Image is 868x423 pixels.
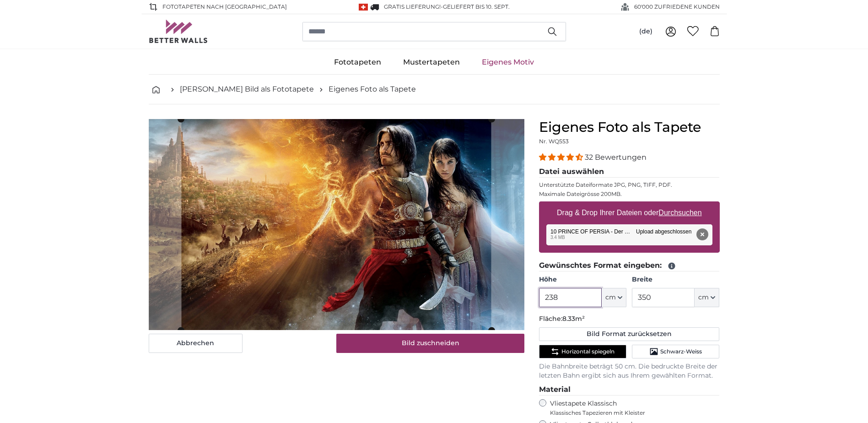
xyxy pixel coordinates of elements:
span: cm [605,293,616,302]
button: cm [695,288,719,307]
span: 32 Bewertungen [585,153,647,162]
img: Schweiz [359,4,368,11]
label: Drag & Drop Ihrer Dateien oder [553,204,706,222]
span: 8.33m² [562,315,585,323]
a: Fototapeten [323,50,392,74]
label: Breite [632,275,719,284]
a: Eigenes Foto als Tapete [329,84,416,95]
span: cm [698,293,709,302]
button: Schwarz-Weiss [632,345,719,358]
legend: Datei auswählen [539,166,720,178]
legend: Gewünschtes Format eingeben: [539,260,720,271]
span: Nr. WQ553 [539,138,569,145]
span: Klassisches Tapezieren mit Kleister [550,409,712,417]
a: Eigenes Motiv [471,50,545,74]
h1: Eigenes Foto als Tapete [539,119,720,136]
span: 4.31 stars [539,153,585,162]
img: Betterwalls [149,20,208,43]
span: 60'000 ZUFRIEDENE KUNDEN [634,3,720,11]
a: Mustertapeten [392,50,471,74]
a: [PERSON_NAME] Bild als Fototapete [180,84,314,95]
span: - [441,3,510,10]
p: Fläche: [539,315,720,324]
nav: breadcrumbs [149,75,720,104]
span: Fototapeten nach [GEOGRAPHIC_DATA] [162,3,287,11]
label: Vliestapete Klassisch [550,399,712,417]
button: Horizontal spiegeln [539,345,626,358]
span: Schwarz-Weiss [660,348,702,355]
button: Abbrechen [149,334,243,353]
label: Höhe [539,275,626,284]
span: GRATIS Lieferung! [384,3,441,10]
button: (de) [632,23,660,40]
legend: Material [539,384,720,396]
button: cm [602,288,626,307]
span: Horizontal spiegeln [561,348,615,355]
button: Bild Format zurücksetzen [539,327,720,341]
span: Geliefert bis 10. Sept. [443,3,510,10]
p: Die Bahnbreite beträgt 50 cm. Die bedruckte Breite der letzten Bahn ergibt sich aus Ihrem gewählt... [539,362,720,380]
p: Unterstützte Dateiformate JPG, PNG, TIFF, PDF. [539,181,720,189]
p: Maximale Dateigrösse 200MB. [539,190,720,198]
button: Bild zuschneiden [336,334,524,353]
u: Durchsuchen [658,209,701,217]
